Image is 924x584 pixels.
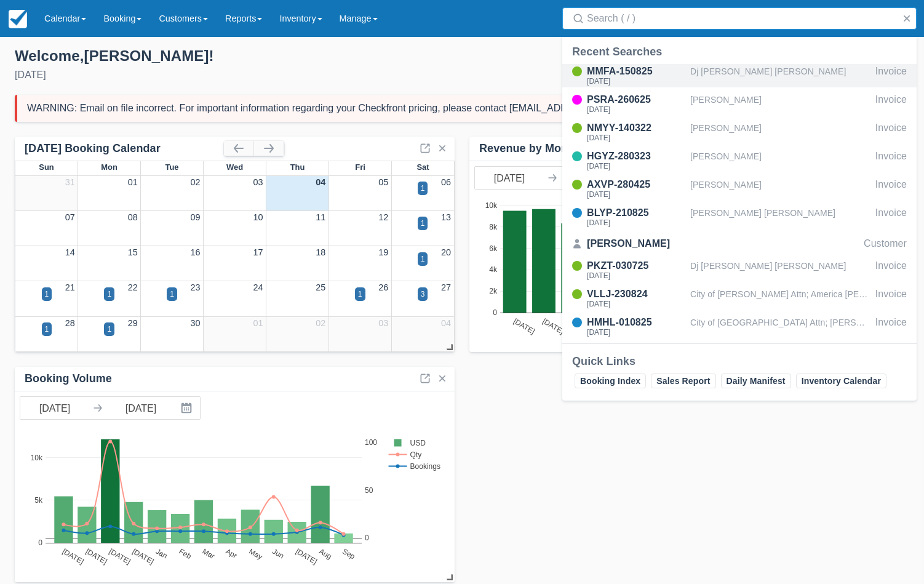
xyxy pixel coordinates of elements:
[316,177,325,187] a: 04
[441,282,451,292] a: 27
[587,106,685,113] div: [DATE]
[587,177,685,192] div: AXVP-280425
[562,258,917,282] a: PKZT-030725[DATE]Dj [PERSON_NAME] [PERSON_NAME]Invoice
[253,247,263,257] a: 17
[875,121,907,144] div: Invoice
[475,167,544,189] input: Start Date
[65,177,75,187] a: 31
[416,162,429,172] span: Sat
[572,44,907,59] div: Recent Searches
[441,212,451,222] a: 13
[587,300,685,308] div: [DATE]
[587,219,685,226] div: [DATE]
[690,177,870,201] div: [PERSON_NAME]
[587,287,685,302] div: VLLJ-230824
[128,247,138,257] a: 15
[27,102,676,114] div: WARNING: Email on file incorrect. For important information regarding your Checkfront pricing, pl...
[316,247,325,257] a: 18
[690,258,870,282] div: Dj [PERSON_NAME] [PERSON_NAME]
[20,397,89,419] input: Start Date
[378,177,388,187] a: 05
[587,149,685,164] div: HGYZ-280323
[875,64,907,87] div: Invoice
[441,177,451,187] a: 06
[690,64,870,87] div: Dj [PERSON_NAME] [PERSON_NAME]
[128,318,138,328] a: 29
[587,162,685,170] div: [DATE]
[587,329,685,336] div: [DATE]
[191,282,201,292] a: 23
[9,10,27,28] img: checkfront-main-nav-mini-logo.png
[378,247,388,257] a: 19
[875,258,907,282] div: Invoice
[253,318,263,328] a: 01
[690,315,870,338] div: City of [GEOGRAPHIC_DATA] Attn; [PERSON_NAME]
[651,374,715,388] a: Sales Report
[690,121,870,144] div: [PERSON_NAME]
[562,206,917,229] a: BLYP-210825[DATE][PERSON_NAME] [PERSON_NAME]Invoice
[355,162,365,172] span: Fri
[875,287,907,310] div: Invoice
[15,47,452,65] div: Welcome , [PERSON_NAME] !
[562,64,917,87] a: MMFA-150825[DATE]Dj [PERSON_NAME] [PERSON_NAME]Invoice
[25,372,112,386] div: Booking Volume
[65,318,75,328] a: 28
[107,324,111,335] div: 1
[875,177,907,201] div: Invoice
[690,149,870,172] div: [PERSON_NAME]
[587,315,685,330] div: HMHL-010825
[587,92,685,107] div: PSRA-260625
[690,206,870,229] div: [PERSON_NAME] [PERSON_NAME]
[587,272,685,279] div: [DATE]
[253,282,263,292] a: 24
[39,162,54,172] span: Sun
[226,162,243,172] span: Wed
[721,374,791,388] a: Daily Manifest
[562,315,917,338] a: HMHL-010825[DATE]City of [GEOGRAPHIC_DATA] Attn; [PERSON_NAME]Invoice
[316,282,325,292] a: 25
[587,191,685,198] div: [DATE]
[421,218,425,229] div: 1
[128,282,138,292] a: 22
[107,289,111,300] div: 1
[875,206,907,229] div: Invoice
[864,236,907,251] div: Customer
[587,64,685,79] div: MMFA-150825
[587,78,685,85] div: [DATE]
[165,162,178,172] span: Tue
[25,142,224,156] div: [DATE] Booking Calendar
[65,247,75,257] a: 14
[175,397,200,419] button: Interact with the calendar and add the check-in date for your trip.
[170,289,174,300] div: 1
[65,282,75,292] a: 21
[690,287,870,310] div: City of [PERSON_NAME] Attn; America [PERSON_NAME]
[191,247,201,257] a: 16
[421,254,425,265] div: 1
[128,212,138,222] a: 08
[562,234,917,254] a: [PERSON_NAME]Customer
[290,162,305,172] span: Thu
[587,121,685,135] div: NMYY-140322
[875,92,907,116] div: Invoice
[562,121,917,144] a: NMYY-140322[DATE][PERSON_NAME]Invoice
[587,134,685,142] div: [DATE]
[253,212,263,222] a: 10
[45,289,49,300] div: 1
[690,92,870,116] div: [PERSON_NAME]
[358,289,362,300] div: 1
[562,287,917,310] a: VLLJ-230824[DATE]City of [PERSON_NAME] Attn; America [PERSON_NAME]Invoice
[796,374,886,388] a: Inventory Calendar
[561,167,630,189] input: End Date
[191,318,201,328] a: 30
[378,318,388,328] a: 03
[421,289,425,300] div: 3
[378,212,388,222] a: 12
[378,282,388,292] a: 26
[575,374,646,388] a: Booking Index
[128,177,138,187] a: 01
[15,68,452,82] div: [DATE]
[587,206,685,220] div: BLYP-210825
[587,236,685,251] div: [PERSON_NAME]
[572,354,907,369] div: Quick Links
[421,183,425,194] div: 1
